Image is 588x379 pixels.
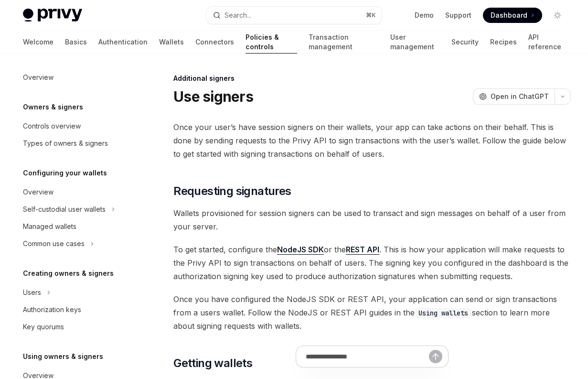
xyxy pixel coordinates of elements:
a: Authentication [98,31,148,54]
div: Overview [23,186,53,198]
a: Dashboard [483,8,542,23]
button: Send message [429,350,442,363]
span: Dashboard [491,11,527,20]
a: Recipes [490,31,517,54]
a: Welcome [23,31,53,54]
h5: Creating owners & signers [23,268,114,279]
h1: Use signers [173,88,253,105]
a: Types of owners & signers [15,135,138,152]
a: REST API [346,245,379,255]
h5: Configuring your wallets [23,167,107,179]
a: Controls overview [15,118,138,135]
h5: Using owners & signers [23,351,103,362]
a: Security [451,31,479,54]
a: Demo [415,11,434,20]
span: Once you have configured the NodeJS SDK or REST API, your application can send or sign transactio... [173,292,571,333]
div: Types of owners & signers [23,138,108,149]
span: Once your user’s have session signers on their wallets, your app can take actions on their behalf... [173,120,571,161]
a: Overview [15,184,138,201]
span: To get started, configure the or the . This is how your application will make requests to the Pri... [173,243,571,283]
span: ⌘ K [366,11,376,19]
div: Managed wallets [23,221,76,232]
img: light logo [23,9,82,22]
button: Search...⌘K [206,7,382,24]
button: Open in ChatGPT [473,88,555,105]
a: Key quorums [15,318,138,336]
span: Open in ChatGPT [491,92,549,101]
a: Transaction management [309,31,378,54]
code: Using wallets [415,308,472,318]
div: Overview [23,72,53,83]
div: Additional signers [173,74,571,83]
div: Controls overview [23,120,81,132]
a: Basics [65,31,87,54]
div: Self-custodial user wallets [23,204,106,215]
div: Key quorums [23,321,64,333]
a: User management [390,31,440,54]
div: Search... [225,10,251,21]
a: Connectors [195,31,234,54]
div: Authorization keys [23,304,81,315]
span: Requesting signatures [173,184,291,199]
a: Overview [15,69,138,86]
a: Managed wallets [15,218,138,235]
a: Support [445,11,471,20]
h5: Owners & signers [23,101,83,113]
button: Toggle dark mode [550,8,565,23]
a: NodeJS SDK [277,245,324,255]
a: Authorization keys [15,301,138,318]
div: Common use cases [23,238,85,249]
a: Policies & controls [246,31,297,54]
a: Wallets [159,31,184,54]
a: API reference [528,31,565,54]
span: Wallets provisioned for session signers can be used to transact and sign messages on behalf of a ... [173,206,571,233]
div: Users [23,287,41,298]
